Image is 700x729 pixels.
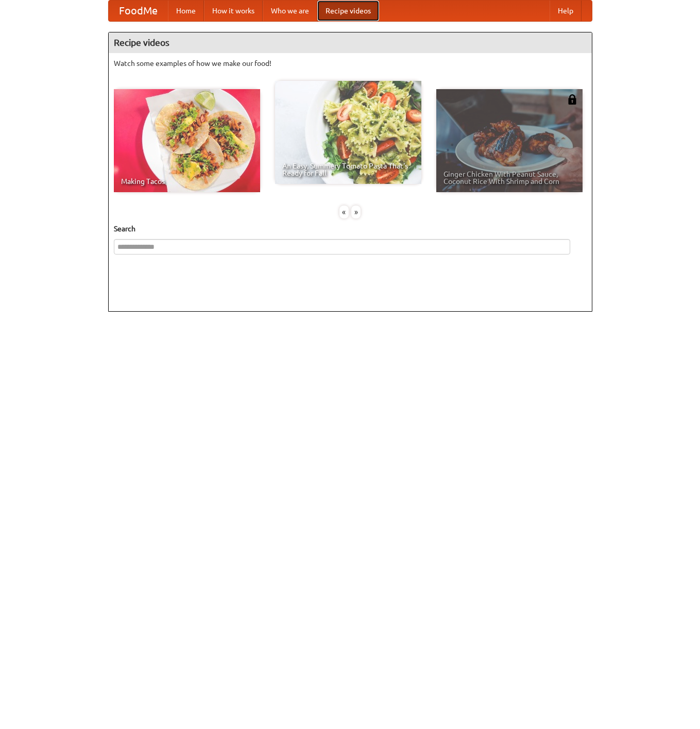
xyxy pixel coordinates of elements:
a: Who we are [263,1,317,21]
a: Home [168,1,204,21]
a: FoodMe [109,1,168,21]
span: Making Tacos [121,178,253,185]
span: An Easy, Summery Tomato Pasta That's Ready for Fall [282,162,414,177]
a: Making Tacos [114,89,260,192]
h5: Search [114,224,587,234]
p: Watch some examples of how we make our food! [114,58,587,69]
a: Help [550,1,582,21]
div: » [351,206,361,218]
img: 483408.png [567,94,577,105]
a: An Easy, Summery Tomato Pasta That's Ready for Fall [275,81,421,184]
div: « [339,206,349,218]
a: How it works [204,1,263,21]
h4: Recipe videos [109,32,592,53]
a: Recipe videos [317,1,379,21]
